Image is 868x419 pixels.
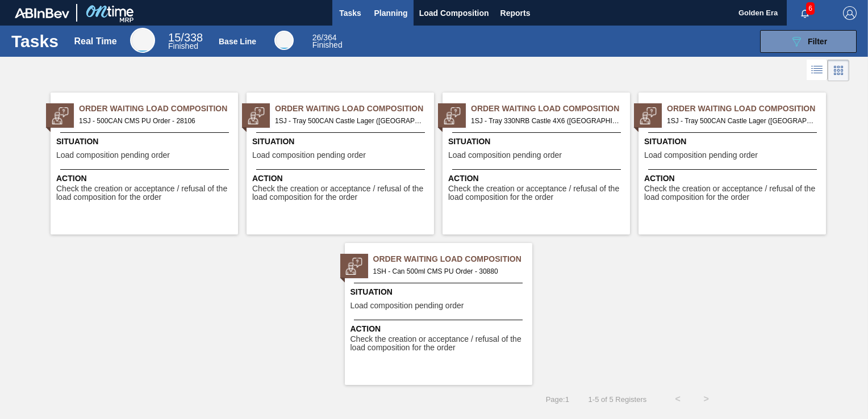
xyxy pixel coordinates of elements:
[248,107,265,124] img: status
[168,31,181,44] span: 15
[373,265,523,278] span: 1SH - Can 500ml CMS PU Order - 30880
[760,30,857,53] button: Filter
[667,103,826,115] span: Order Waiting Load Composition
[15,8,69,18] img: TNhmsLtSVTkK8tSr43FrP2fwEKptu5GPRR3wAAAABJRU5ErkJggg==
[350,286,529,298] span: Situation
[52,107,69,124] img: status
[79,103,238,115] span: Order Waiting Load Composition
[168,33,203,50] div: Real Time
[807,60,828,81] div: List Vision
[130,28,155,53] div: Real Time
[586,395,646,404] span: 1 - 5 of 5 Registers
[312,40,343,49] span: Finished
[806,2,815,15] span: 6
[374,6,408,20] span: Planning
[252,136,431,148] span: Situation
[444,107,461,124] img: status
[168,41,198,51] span: Finished
[275,103,434,115] span: Order Waiting Load Composition
[663,385,692,413] button: <
[644,151,758,160] span: Load composition pending order
[787,5,823,21] button: Notifications
[350,301,464,310] span: Load composition pending order
[808,37,827,46] span: Filter
[56,173,235,185] span: Action
[448,136,627,148] span: Situation
[471,115,621,127] span: 1SJ - Tray 330NRB Castle 4X6 (Hogwarts) Order - 30485
[667,115,817,127] span: 1SJ - Tray 500CAN Castle Lager (Hogwarts) Order - 30722
[312,34,343,49] div: Base Line
[640,107,657,124] img: status
[692,385,720,413] button: >
[471,103,630,115] span: Order Waiting Load Composition
[448,173,627,185] span: Action
[350,323,529,335] span: Action
[219,37,256,46] div: Base Line
[419,6,489,20] span: Load Composition
[373,253,532,265] span: Order Waiting Load Composition
[312,33,337,42] span: / 364
[252,173,431,185] span: Action
[168,31,203,44] span: / 338
[448,151,562,160] span: Load composition pending order
[546,395,569,404] span: Page : 1
[275,115,425,127] span: 1SJ - Tray 500CAN Castle Lager (Hogwarts) Order - 30162
[644,185,823,202] span: Check the creation or acceptance / refusal of the load composition for the order
[828,60,849,81] div: Card Vision
[345,258,362,275] img: status
[644,173,823,185] span: Action
[500,6,531,20] span: Reports
[56,185,235,202] span: Check the creation or acceptance / refusal of the load composition for the order
[843,6,857,20] img: Logout
[274,31,294,50] div: Base Line
[448,185,627,202] span: Check the creation or acceptance / refusal of the load composition for the order
[252,151,366,160] span: Load composition pending order
[350,335,529,353] span: Check the creation or acceptance / refusal of the load composition for the order
[252,185,431,202] span: Check the creation or acceptance / refusal of the load composition for the order
[338,6,363,20] span: Tasks
[644,136,823,148] span: Situation
[56,151,170,160] span: Load composition pending order
[11,35,59,48] h1: Tasks
[74,36,116,47] div: Real Time
[312,33,322,42] span: 26
[56,136,235,148] span: Situation
[79,115,229,127] span: 1SJ - 500CAN CMS PU Order - 28106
